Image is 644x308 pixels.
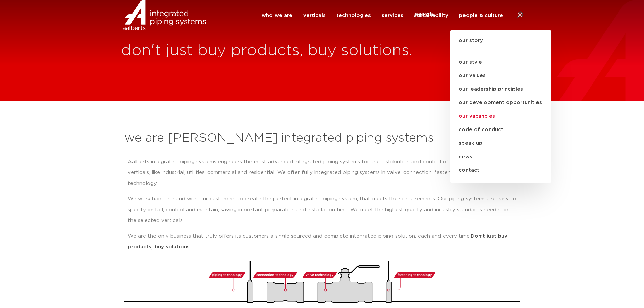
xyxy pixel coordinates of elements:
a: speak up! [450,137,551,150]
a: contact [450,164,551,177]
a: who we are [262,2,292,28]
p: Aalberts integrated piping systems engineers the most advanced integrated piping systems for the ... [128,157,517,189]
a: our style [450,55,551,69]
a: our vacancies [450,110,551,123]
a: our development opportunities [450,96,551,110]
h2: we are [PERSON_NAME] integrated piping systems [124,130,520,146]
a: sustainability [414,2,448,28]
a: our values [450,69,551,82]
a: news [450,150,551,164]
p: We are the only business that truly offers its customers a single sourced and complete integrated... [128,231,517,253]
a: technologies [336,2,371,28]
ul: people & culture [450,30,551,183]
a: code of conduct [450,123,551,137]
a: people & culture [459,2,503,28]
nav: Menu [262,2,503,28]
a: services [382,2,403,28]
a: verticals [303,2,326,28]
a: our leadership principles [450,82,551,96]
a: our story [450,37,551,51]
p: We work hand-in-hand with our customers to create the perfect integrated piping system, that meet... [128,194,517,226]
